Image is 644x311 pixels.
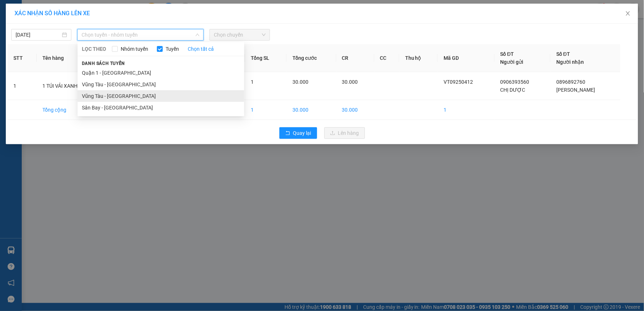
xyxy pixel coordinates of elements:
span: 30.000 [292,79,308,85]
div: CHỊ DƯỢC [6,24,64,32]
span: Gửi: [6,7,17,14]
span: XÁC NHẬN SỐ HÀNG LÊN XE [14,10,90,17]
th: CR [336,44,374,72]
div: 0896892760 [69,41,128,51]
td: 30.000 [287,100,336,120]
button: rollbackQuay lại [279,127,317,139]
th: Tên hàng [37,44,101,72]
th: Thu hộ [399,44,438,72]
th: Tổng cước [287,44,336,72]
td: 1 TÚI VẢI XANH [37,72,101,100]
span: Danh sách tuyến [78,60,129,67]
th: CC [374,44,399,72]
input: 13/09/2025 [16,31,61,39]
a: Chọn tất cả [188,45,214,53]
div: VP 108 [PERSON_NAME] [6,6,64,24]
td: Tổng cộng [37,100,101,120]
span: rollback [285,130,290,136]
td: 1 [245,100,287,120]
span: CHỊ DƯỢC [500,87,525,93]
td: 1 [438,100,494,120]
span: 30.000 [342,79,358,85]
span: Chọn chuyến [214,29,265,40]
span: VT09250412 [444,79,473,85]
th: Tổng SL [245,44,287,72]
li: Sân Bay - [GEOGRAPHIC_DATA] [78,102,244,113]
th: Mã GD [438,44,494,72]
div: 0906393560 [6,32,64,42]
span: Tuyến [163,45,182,53]
span: LỌC THEO [82,45,106,53]
span: Người nhận [556,59,584,65]
button: Close [618,4,638,24]
button: uploadLên hàng [324,127,365,139]
span: 0896892760 [556,79,585,85]
div: VP 184 [PERSON_NAME] - HCM [69,6,128,32]
span: [PERSON_NAME] [556,87,595,93]
td: 1 [8,72,37,100]
span: 0906393560 [500,79,529,85]
span: Quay lại [293,129,311,137]
li: Quận 1 - [GEOGRAPHIC_DATA] [78,67,244,79]
span: Chọn tuyến - nhóm tuyến [82,29,199,40]
span: close [625,11,631,16]
span: down [195,33,200,37]
span: Nhận: [69,7,87,14]
li: Vũng Tàu - [GEOGRAPHIC_DATA] [78,79,244,90]
span: Người gửi [500,59,524,65]
td: 30.000 [336,100,374,120]
span: Số ĐT [556,51,570,57]
li: Vũng Tàu - [GEOGRAPHIC_DATA] [78,90,244,102]
span: Số ĐT [500,51,514,57]
span: 1 [251,79,254,85]
th: STT [8,44,37,72]
span: VPNVT [80,51,115,64]
span: Nhóm tuyến [118,45,151,53]
div: [PERSON_NAME] [69,32,128,41]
